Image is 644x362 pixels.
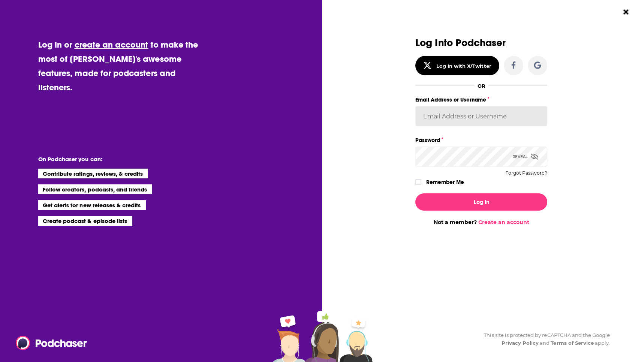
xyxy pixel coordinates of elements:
[512,147,538,167] div: Reveal
[38,156,188,163] li: On Podchaser you can:
[426,177,464,187] label: Remember Me
[478,83,485,89] div: OR
[478,331,610,347] div: This site is protected by reCAPTCHA and the Google and apply.
[38,216,132,226] li: Create podcast & episode lists
[415,193,547,211] button: Log In
[502,340,539,346] a: Privacy Policy
[505,171,547,176] button: Forgot Password?
[415,95,547,105] label: Email Address or Username
[415,106,547,126] input: Email Address or Username
[415,135,547,145] label: Password
[436,63,491,69] div: Log in with X/Twitter
[415,56,499,75] button: Log in with X/Twitter
[415,219,547,226] div: Not a member?
[16,336,88,350] img: Podchaser - Follow, Share and Rate Podcasts
[478,219,529,226] a: Create an account
[619,5,633,19] button: Close Button
[38,200,146,210] li: Get alerts for new releases & credits
[38,184,153,194] li: Follow creators, podcasts, and friends
[415,37,547,48] h3: Log Into Podchaser
[16,336,82,350] a: Podchaser - Follow, Share and Rate Podcasts
[551,340,594,346] a: Terms of Service
[75,39,148,50] a: create an account
[38,169,148,178] li: Contribute ratings, reviews, & credits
